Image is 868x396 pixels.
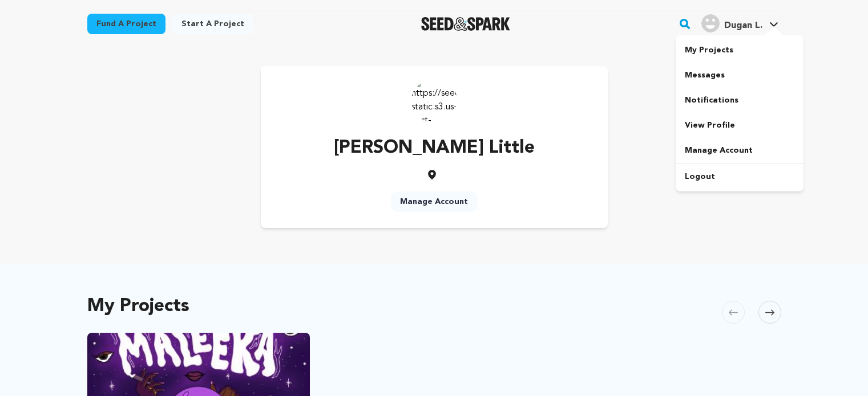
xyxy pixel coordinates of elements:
[87,299,189,315] h2: My Projects
[676,113,804,138] a: View Profile
[391,191,477,212] a: Manage Account
[334,134,535,162] p: [PERSON_NAME] Little
[676,88,804,113] a: Notifications
[87,14,165,34] a: Fund a project
[701,14,720,32] img: user.png
[701,14,762,32] div: Dugan L.'s Profile
[699,12,781,32] a: Dugan L.'s Profile
[172,14,253,34] a: Start a project
[676,138,804,163] a: Manage Account
[421,17,511,31] img: Seed&Spark Logo Dark Mode
[724,21,762,30] span: Dugan L.
[676,164,804,189] a: Logout
[411,77,457,123] img: https://seedandspark-static.s3.us-east-2.amazonaws.com/images/User/002/306/325/medium/ACg8ocKal-q...
[676,38,804,63] a: My Projects
[676,63,804,88] a: Messages
[699,12,781,36] span: Dugan L.'s Profile
[421,17,511,31] a: Seed&Spark Homepage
